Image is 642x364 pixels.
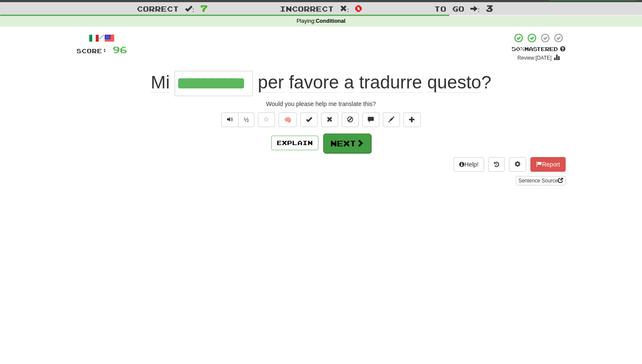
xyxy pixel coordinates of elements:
[76,47,107,55] span: Score:
[289,72,339,93] span: favore
[258,112,275,127] button: Favorite sentence (alt+f)
[280,4,334,13] span: Incorrect
[512,45,566,53] div: Mastered
[355,3,362,13] span: 0
[516,176,566,185] a: Sentence Source
[200,3,208,13] span: 7
[359,72,422,93] span: tradurre
[427,72,481,93] span: questo
[253,72,491,93] span: ?
[434,4,464,13] span: To go
[342,112,359,127] button: Ignore sentence (alt+i)
[512,45,524,52] span: 50 %
[220,112,254,127] div: Text-to-speech controls
[530,157,566,172] button: Report
[316,18,345,24] strong: Conditional
[518,55,552,61] small: Review: [DATE]
[340,5,349,12] span: :
[185,5,194,12] span: :
[76,33,127,43] div: /
[383,112,400,127] button: Edit sentence (alt+d)
[454,157,484,172] button: Help!
[362,112,379,127] button: Discuss sentence (alt+u)
[76,100,566,108] div: Would you please help me translate this?
[300,112,318,127] button: Set this sentence to 100% Mastered (alt+m)
[323,133,371,153] button: Next
[238,112,254,127] button: ½
[112,44,127,55] span: 96
[321,112,338,127] button: Reset to 0% Mastered (alt+r)
[470,5,480,12] span: :
[258,72,284,93] span: per
[344,72,354,93] span: a
[486,3,493,13] span: 3
[279,112,297,127] button: 🧠
[151,72,170,93] span: Mi
[137,4,179,13] span: Correct
[271,136,318,150] button: Explain
[403,112,421,127] button: Add to collection (alt+a)
[488,157,505,172] button: Round history (alt+y)
[221,112,239,127] button: Play sentence audio (ctl+space)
